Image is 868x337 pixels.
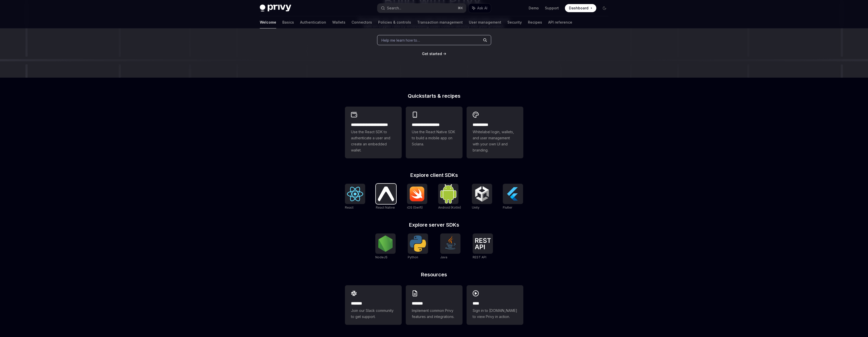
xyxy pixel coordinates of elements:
[472,184,492,210] a: UnityUnity
[407,206,423,209] span: iOS (Swift)
[406,107,463,158] a: **** **** **** ***Use the React Native SDK to build a mobile app on Solana.
[473,308,517,320] span: Sign in to [DOMAIN_NAME] to view Privy in action.
[347,187,363,201] img: React
[260,5,291,12] img: dark logo
[408,233,428,260] a: PythonPython
[503,206,512,209] span: Flutter
[473,255,486,259] span: REST API
[548,16,572,28] a: API reference
[467,285,523,325] a: ****Sign in to [DOMAIN_NAME] to view Privy in action.
[467,107,523,158] a: **** *****Whitelabel login, wallets, and user management with your own UI and branding.
[440,184,456,203] img: Android (Kotlin)
[332,16,345,28] a: Wallets
[505,186,521,202] img: Flutter
[440,255,447,259] span: Java
[407,184,427,210] a: iOS (Swift)iOS (Swift)
[410,235,426,252] img: Python
[345,222,523,227] h2: Explore server SDKs
[458,6,463,10] span: ⌘ K
[345,173,523,178] h2: Explore client SDKs
[351,129,396,153] span: Use the React SDK to authenticate a user and create an embedded wallet.
[469,16,501,28] a: User management
[412,308,456,320] span: Implement common Privy features and integrations.
[282,16,294,28] a: Basics
[565,4,596,12] a: Dashboard
[300,16,326,28] a: Authentication
[378,16,411,28] a: Policies & controls
[381,38,420,43] span: Help me learn how to…
[503,184,523,210] a: FlutterFlutter
[475,238,491,249] img: REST API
[377,235,394,252] img: NodeJS
[422,51,442,56] a: Get started
[507,16,522,28] a: Security
[345,272,523,277] h2: Resources
[345,206,354,209] span: React
[438,184,461,210] a: Android (Kotlin)Android (Kotlin)
[352,16,372,28] a: Connectors
[442,235,458,252] img: Java
[377,4,466,13] button: Search...⌘K
[569,6,588,11] span: Dashboard
[545,6,559,11] a: Support
[474,186,490,202] img: Unity
[438,206,461,209] span: Android (Kotlin)
[260,16,276,28] a: Welcome
[376,206,395,209] span: React Native
[345,285,402,325] a: **** **Join our Slack community to get support.
[529,6,539,11] a: Demo
[376,184,396,210] a: React NativeReact Native
[528,16,542,28] a: Recipes
[600,4,608,12] button: Toggle dark mode
[387,5,401,11] div: Search...
[469,4,491,13] button: Ask AI
[345,184,365,210] a: ReactReact
[477,6,487,11] span: Ask AI
[408,255,418,259] span: Python
[378,187,394,201] img: React Native
[473,129,517,153] span: Whitelabel login, wallets, and user management with your own UI and branding.
[417,16,463,28] a: Transaction management
[351,308,396,320] span: Join our Slack community to get support.
[406,285,463,325] a: **** **Implement common Privy features and integrations.
[472,206,479,209] span: Unity
[375,255,387,259] span: NodeJS
[412,129,456,147] span: Use the React Native SDK to build a mobile app on Solana.
[375,233,396,260] a: NodeJSNodeJS
[409,186,425,201] img: iOS (Swift)
[473,233,493,260] a: REST APIREST API
[345,93,523,98] h2: Quickstarts & recipes
[440,233,460,260] a: JavaJava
